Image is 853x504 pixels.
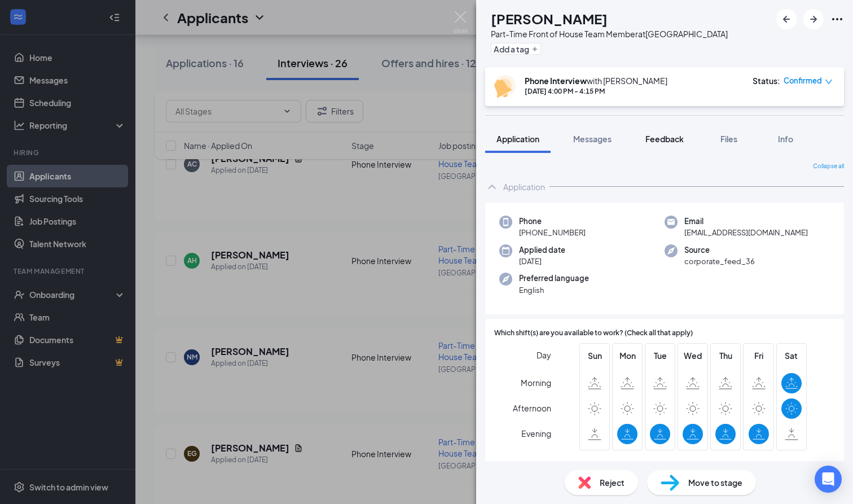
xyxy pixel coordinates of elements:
[776,9,797,29] button: ArrowLeftNew
[584,349,605,362] span: Sun
[781,349,802,362] span: Sat
[807,12,820,26] svg: ArrowRight
[815,466,842,493] div: Open Intercom Messenger
[521,372,551,393] span: Morning
[573,134,612,144] span: Messages
[683,349,703,362] span: Wed
[684,227,808,238] span: [EMAIL_ADDRESS][DOMAIN_NAME]
[525,75,667,86] div: with [PERSON_NAME]
[491,28,728,40] div: Part-Time Front of House Team Member at [GEOGRAPHIC_DATA]
[513,398,551,418] span: Afternoon
[519,284,589,296] span: English
[753,75,780,86] div: Status :
[494,328,693,339] span: Which shift(s) are you available to work? (Check all that apply)
[491,9,608,28] h1: [PERSON_NAME]
[715,349,736,362] span: Thu
[485,180,499,194] svg: ChevronUp
[519,244,565,256] span: Applied date
[778,134,793,144] span: Info
[503,181,545,192] div: Application
[720,134,737,144] span: Files
[684,216,808,227] span: Email
[749,349,769,362] span: Fri
[537,349,551,361] span: Day
[521,423,551,444] span: Evening
[825,78,833,86] span: down
[531,46,538,52] svg: Plus
[650,349,670,362] span: Tue
[803,9,824,29] button: ArrowRight
[519,256,565,267] span: [DATE]
[600,476,625,489] span: Reject
[684,256,755,267] span: corporate_feed_36
[617,349,637,362] span: Mon
[519,273,589,284] span: Preferred language
[813,162,844,171] span: Collapse all
[519,216,586,227] span: Phone
[519,227,586,238] span: [PHONE_NUMBER]
[784,75,822,86] span: Confirmed
[525,86,667,96] div: [DATE] 4:00 PM - 4:15 PM
[491,43,541,55] button: PlusAdd a tag
[780,12,793,26] svg: ArrowLeftNew
[830,12,844,26] svg: Ellipses
[684,244,755,256] span: Source
[645,134,684,144] span: Feedback
[525,76,587,86] b: Phone Interview
[688,476,742,489] span: Move to stage
[496,134,539,144] span: Application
